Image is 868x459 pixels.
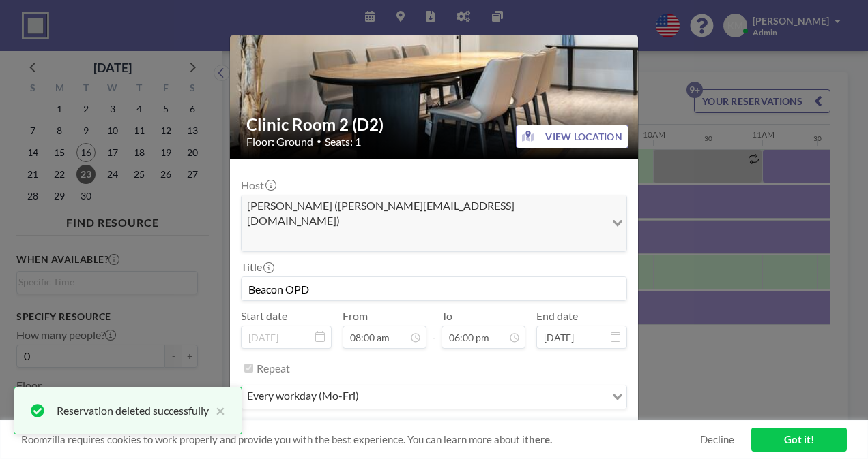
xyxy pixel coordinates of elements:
[246,114,623,135] h2: Clinic Room 2 (D2)
[244,388,362,406] span: every workday (Mo-Fri)
[257,362,290,375] label: Repeat
[242,385,626,409] div: Search for option
[325,135,361,148] span: Seats: 1
[536,309,578,323] label: End date
[529,433,552,445] a: here.
[241,178,275,192] label: Host
[317,136,321,146] span: •
[343,309,368,323] label: From
[244,198,603,229] span: [PERSON_NAME] ([PERSON_NAME][EMAIL_ADDRESS][DOMAIN_NAME])
[700,433,734,446] a: Decline
[363,388,604,406] input: Search for option
[242,277,626,300] input: (No title)
[432,314,436,344] span: -
[241,309,287,323] label: Start date
[209,402,225,419] button: close
[751,428,847,452] a: Got it!
[442,309,452,323] label: To
[242,195,626,252] div: Search for option
[516,125,628,148] button: VIEW LOCATION
[241,260,273,274] label: Title
[243,231,604,249] input: Search for option
[57,402,209,419] div: Reservation deleted successfully
[246,135,313,148] span: Floor: Ground
[21,433,700,446] span: Roomzilla requires cookies to work properly and provide you with the best experience. You can lea...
